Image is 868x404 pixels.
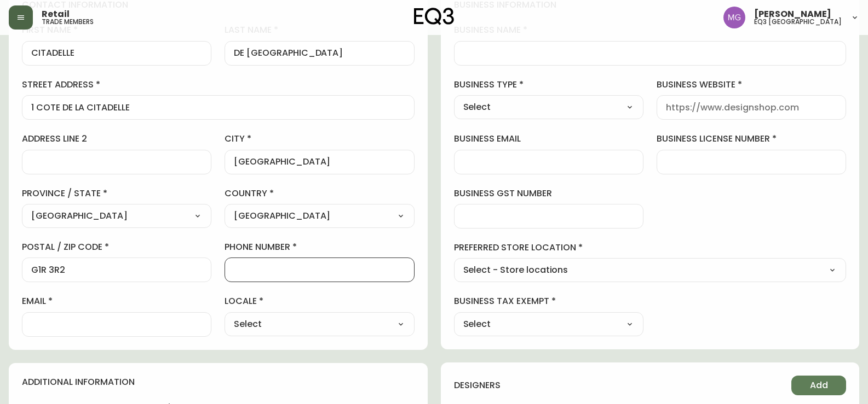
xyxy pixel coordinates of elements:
[454,295,643,307] label: business tax exempt
[754,19,842,25] h5: eq3 [GEOGRAPHIC_DATA]
[225,133,414,145] label: city
[22,79,415,91] label: street address
[666,102,837,113] input: https://www.designshop.com
[225,241,414,253] label: phone number
[791,376,846,395] button: Add
[22,133,211,145] label: address line 2
[454,242,847,254] label: preferred store location
[225,188,414,200] label: country
[754,10,831,19] span: [PERSON_NAME]
[22,241,211,253] label: postal / zip code
[414,8,455,25] img: logo
[454,133,643,145] label: business email
[810,379,828,391] span: Add
[454,188,643,200] label: business gst number
[22,188,211,200] label: province / state
[22,295,211,307] label: email
[723,7,745,28] img: de8837be2a95cd31bb7c9ae23fe16153
[225,295,414,307] label: locale
[454,379,501,391] h4: designers
[42,10,70,19] span: Retail
[42,19,94,25] h5: trade members
[657,133,846,145] label: business license number
[657,79,846,91] label: business website
[22,376,415,388] h4: additional information
[454,79,643,91] label: business type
